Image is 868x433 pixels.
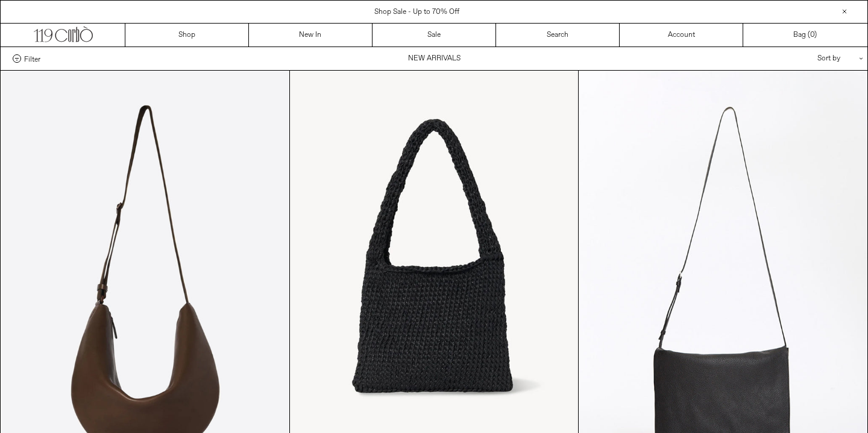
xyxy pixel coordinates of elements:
[620,24,743,47] a: Account
[747,47,855,70] div: Sort by
[743,24,867,47] a: Bag ()
[373,24,496,47] a: Sale
[125,24,249,47] a: Shop
[810,30,814,40] span: 0
[24,54,40,63] span: Filter
[374,7,459,17] a: Shop Sale - Up to 70% Off
[810,30,817,40] span: )
[249,24,373,47] a: New In
[496,24,620,47] a: Search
